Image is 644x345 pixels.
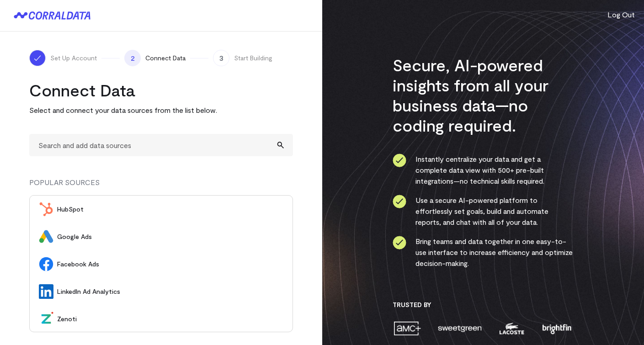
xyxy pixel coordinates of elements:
[57,232,283,241] span: Google Ads
[393,236,573,269] li: Bring teams and data together in one easy-to-use interface to increase efficiency and optimize de...
[29,177,293,195] div: POPULAR SOURCES
[50,53,97,63] span: Set Up Account
[39,284,53,299] img: LinkedIn Ad Analytics
[57,287,283,296] span: LinkedIn Ad Analytics
[393,154,406,167] img: ico-check-circle-4b19435c.svg
[29,80,293,100] h2: Connect Data
[393,55,573,135] h3: Secure, AI-powered insights from all your business data—no coding required.
[437,320,483,336] img: sweetgreen-1d1fb32c.png
[145,53,186,63] span: Connect Data
[607,9,635,20] button: Log Out
[29,105,293,116] p: Select and connect your data sources from the list below.
[213,50,229,66] span: 3
[393,301,573,309] h3: Trusted By
[39,202,53,217] img: HubSpot
[57,260,283,269] span: Facebook Ads
[57,205,283,214] span: HubSpot
[393,195,406,208] img: ico-check-circle-4b19435c.svg
[393,195,573,228] li: Use a secure AI-powered platform to effortlessly set goals, build and automate reports, and chat ...
[39,257,53,271] img: Facebook Ads
[33,53,42,63] img: ico-check-white-5ff98cb1.svg
[393,236,406,249] img: ico-check-circle-4b19435c.svg
[498,320,525,336] img: lacoste-7a6b0538.png
[39,312,53,326] img: Zenoti
[57,314,283,324] span: Zenoti
[234,53,272,63] span: Start Building
[39,229,53,244] img: Google Ads
[540,320,573,336] img: brightfin-a251e171.png
[29,134,293,156] input: Search and add data sources
[393,154,573,186] li: Instantly centralize your data and get a complete data view with 500+ pre-built integrations—no t...
[124,50,141,66] span: 2
[393,320,422,336] img: amc-0b11a8f1.png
